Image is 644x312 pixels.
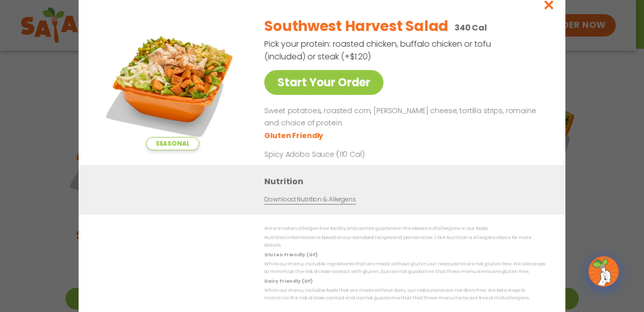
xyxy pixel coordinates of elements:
[264,252,317,258] strong: Gluten Friendly (GF)
[146,137,199,150] span: Seasonal
[264,195,355,204] a: Download Nutrition & Allergens
[264,175,550,188] h3: Nutrition
[264,105,541,129] p: Sweet potatoes, roasted corn, [PERSON_NAME] cheese, tortilla strips, romaine and choice of protein.
[454,21,487,34] p: 340 Cal
[264,130,325,141] li: Gluten Friendly
[101,8,243,150] img: Featured product photo for Southwest Harvest Salad
[264,225,545,232] p: We are not an allergen free facility and cannot guarantee the absence of allergens in our foods.
[264,70,383,95] a: Start Your Order
[264,260,545,276] p: While our menu includes ingredients that are made without gluten, our restaurants are not gluten ...
[264,16,448,37] h2: Southwest Harvest Salad
[264,38,492,63] p: Pick your protein: roasted chicken, buffalo chicken or tofu (included) or steak (+$1.20)
[264,234,545,250] p: Nutrition information is based on our standard recipes and portion sizes. Click Nutrition & Aller...
[589,257,618,286] img: wpChatIcon
[264,278,312,284] strong: Dairy Friendly (DF)
[264,287,545,302] p: While our menu includes foods that are made without dairy, our restaurants are not dairy free. We...
[264,149,452,160] p: Spicy Adobo Sauce (110 Cal)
